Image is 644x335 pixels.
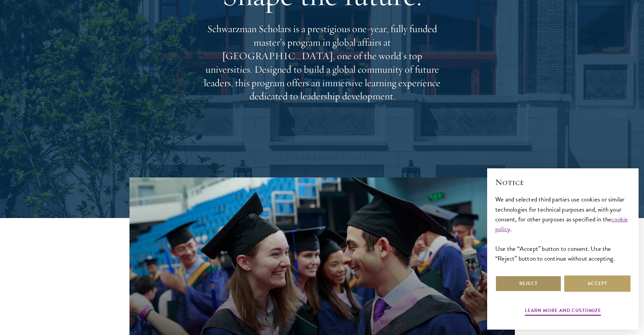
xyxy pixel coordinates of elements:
button: Reject [495,276,562,292]
button: Accept [564,276,630,292]
p: Schwarzman Scholars is a prestigious one-year, fully funded master’s program in global affairs at... [200,22,444,103]
a: cookie policy [495,214,628,234]
div: We and selected third parties use cookies or similar technologies for technical purposes and, wit... [495,194,630,263]
h2: Notice [495,176,630,188]
button: Learn more and customize [525,306,601,317]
